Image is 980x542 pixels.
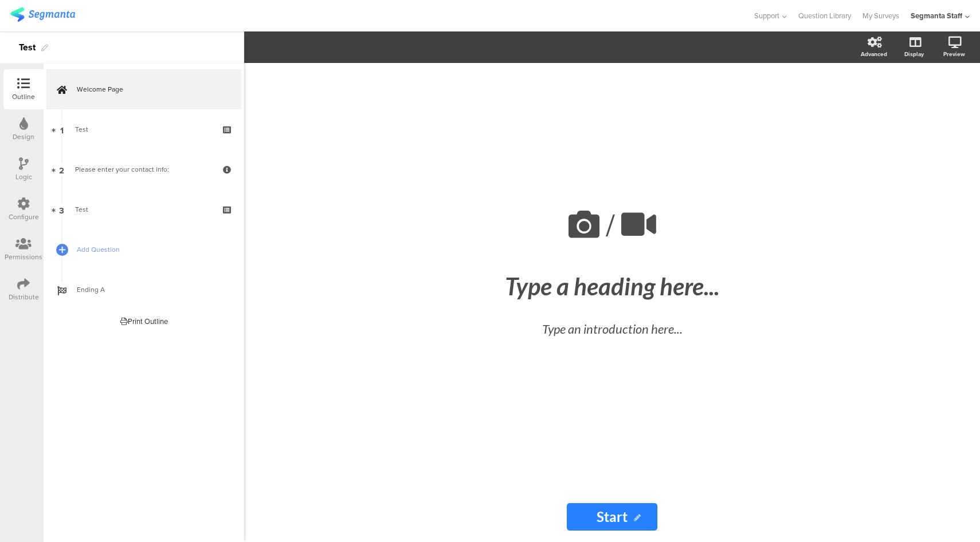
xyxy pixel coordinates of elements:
div: Logic [15,172,32,182]
span: / [606,203,615,248]
a: Welcome Page [46,69,241,109]
a: 1 Test [46,109,241,149]
span: Support [754,10,779,21]
div: Type an introduction here... [411,319,813,338]
div: Distribute [9,292,39,302]
span: 2 [59,163,64,176]
a: 2 Please enter your contact info: [46,149,241,189]
div: Test [75,204,212,215]
div: Preview [943,50,965,58]
div: Advanced [861,50,887,58]
span: Welcome Page [77,84,224,95]
div: Please enter your contact info: [75,164,212,175]
div: Test [19,38,36,57]
div: Configure [9,212,39,222]
div: Outline [12,92,35,102]
a: Ending A [46,270,241,310]
div: Test [75,124,212,135]
div: Display [904,50,924,58]
input: Start [567,503,657,531]
span: 1 [60,123,64,136]
span: 3 [59,203,64,216]
div: Print Outline [120,316,168,327]
div: Type a heading here... [400,272,824,300]
img: segmanta logo [10,7,75,22]
a: 3 Test [46,189,241,230]
span: Ending A [77,284,224,295]
div: Permissions [5,252,42,262]
div: Segmanta Staff [911,10,962,21]
span: Add Question [77,244,224,255]
div: Design [13,132,34,142]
